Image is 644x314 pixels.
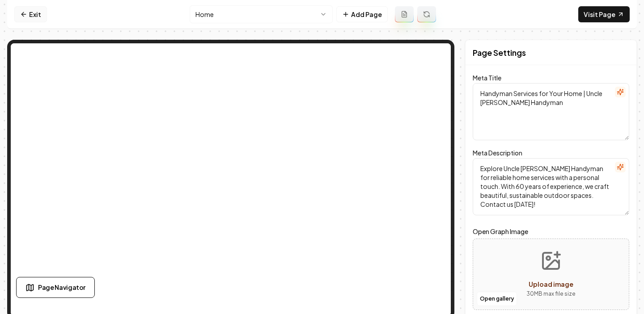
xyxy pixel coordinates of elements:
button: Add Page [336,6,388,22]
a: Visit Page [578,6,630,22]
label: Meta Title [473,74,501,82]
h2: Page Settings [473,46,526,59]
span: Upload image [529,280,573,288]
label: Meta Description [473,149,522,157]
button: Add admin page prompt [395,6,414,22]
button: Upload image [519,243,583,306]
button: Open gallery [477,292,517,306]
span: Page Navigator [38,283,85,292]
label: Open Graph Image [473,226,629,237]
button: Regenerate page [417,6,436,22]
a: Exit [14,6,47,22]
p: 30 MB max file size [526,289,576,298]
button: Page Navigator [16,277,95,298]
